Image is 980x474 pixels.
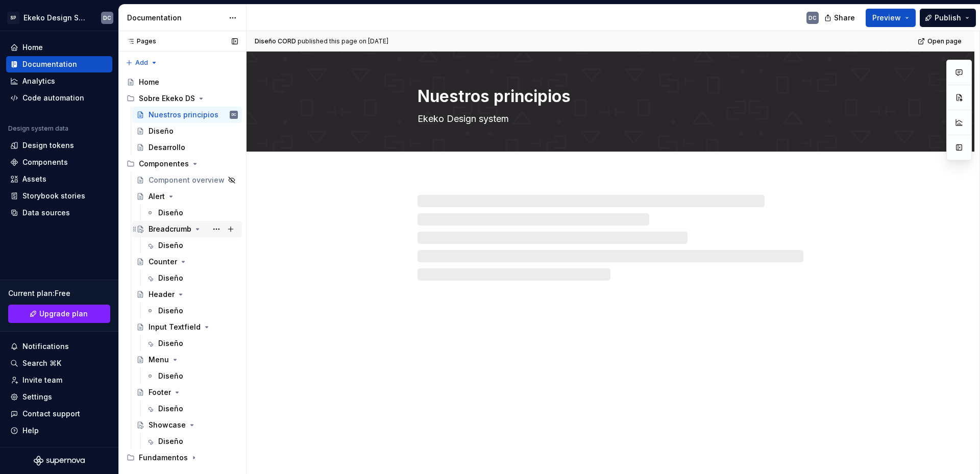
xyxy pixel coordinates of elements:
[127,13,224,23] div: Documentation
[6,39,112,56] a: Home
[6,355,112,371] button: Search ⌘K
[132,221,242,237] a: Breadcrumb
[142,433,242,450] a: Diseño
[135,59,148,67] span: Add
[158,338,183,348] div: Diseño
[22,375,62,385] div: Invite team
[34,456,85,466] svg: Supernova Logo
[920,9,976,27] button: Publish
[149,289,175,300] div: Header
[935,13,961,23] span: Publish
[132,107,242,123] a: Nuestros principiosDC
[22,42,43,53] div: Home
[22,76,55,86] div: Analytics
[6,154,112,170] a: Components
[149,224,191,234] div: Breadcrumb
[158,371,183,381] div: Diseño
[142,368,242,384] a: Diseño
[122,90,242,107] div: Sobre Ekeko DS
[6,372,112,388] a: Invite team
[132,188,242,205] a: Alert
[103,14,111,22] div: DC
[158,306,183,316] div: Diseño
[122,37,156,45] div: Pages
[6,406,112,422] button: Contact support
[22,341,69,352] div: Notifications
[149,387,171,397] div: Footer
[132,286,242,303] a: Header
[819,9,862,27] button: Share
[132,123,242,139] a: Diseño
[142,270,242,286] a: Diseño
[139,159,189,169] div: Componentes
[22,426,39,436] div: Help
[132,172,242,188] a: Component overview
[149,191,165,202] div: Alert
[142,401,242,417] a: Diseño
[7,12,19,24] div: SP
[122,74,242,466] div: Page tree
[22,358,61,368] div: Search ⌘K
[6,171,112,187] a: Assets
[6,205,112,221] a: Data sources
[149,420,186,430] div: Showcase
[142,303,242,319] a: Diseño
[132,352,242,368] a: Menu
[122,156,242,172] div: Componentes
[139,93,195,104] div: Sobre Ekeko DS
[6,90,112,106] a: Code automation
[415,111,801,127] textarea: Ekeko Design system
[132,417,242,433] a: Showcase
[22,392,52,402] div: Settings
[6,188,112,204] a: Storybook stories
[139,77,159,87] div: Home
[149,126,174,136] div: Diseño
[22,59,77,69] div: Documentation
[122,74,242,90] a: Home
[39,309,88,319] span: Upgrade plan
[23,13,89,23] div: Ekeko Design System
[158,208,183,218] div: Diseño
[132,319,242,335] a: Input Textfield
[22,409,80,419] div: Contact support
[158,436,183,446] div: Diseño
[142,205,242,221] a: Diseño
[142,237,242,254] a: Diseño
[149,175,225,185] div: Component overview
[132,139,242,156] a: Desarrollo
[6,338,112,355] button: Notifications
[22,93,84,103] div: Code automation
[6,137,112,154] a: Design tokens
[132,384,242,401] a: Footer
[149,355,169,365] div: Menu
[149,322,201,332] div: Input Textfield
[132,254,242,270] a: Counter
[6,389,112,405] a: Settings
[915,34,966,48] a: Open page
[415,84,801,109] textarea: Nuestros principios
[927,37,962,45] span: Open page
[122,450,242,466] div: Fundamentos
[149,257,177,267] div: Counter
[22,157,68,167] div: Components
[122,56,161,70] button: Add
[139,453,188,463] div: Fundamentos
[149,110,218,120] div: Nuestros principios
[232,110,236,120] div: DC
[22,191,85,201] div: Storybook stories
[6,422,112,439] button: Help
[8,124,68,133] div: Design system data
[22,208,70,218] div: Data sources
[149,142,185,153] div: Desarrollo
[298,37,388,45] div: published this page on [DATE]
[22,140,74,151] div: Design tokens
[142,335,242,352] a: Diseño
[158,240,183,251] div: Diseño
[2,7,116,29] button: SPEkeko Design SystemDC
[834,13,855,23] span: Share
[6,56,112,72] a: Documentation
[158,273,183,283] div: Diseño
[872,13,901,23] span: Preview
[808,14,817,22] div: DC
